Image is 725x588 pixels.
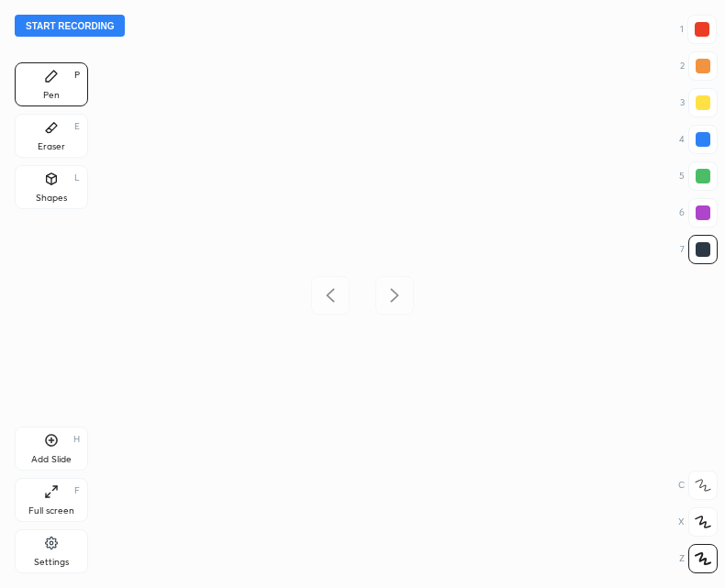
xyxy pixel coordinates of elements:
[680,51,718,81] div: 2
[74,486,80,495] div: F
[74,122,80,131] div: E
[38,142,65,151] div: Eraser
[680,15,717,44] div: 1
[679,544,718,573] div: Z
[28,506,74,516] div: Full screen
[678,507,718,537] div: X
[43,91,60,100] div: Pen
[73,435,80,444] div: H
[680,235,718,264] div: 7
[678,471,718,500] div: C
[36,194,67,203] div: Shapes
[74,173,80,183] div: L
[679,161,718,191] div: 5
[74,71,80,80] div: P
[680,88,718,117] div: 3
[31,455,72,464] div: Add Slide
[679,125,718,154] div: 4
[679,198,718,227] div: 6
[34,558,69,567] div: Settings
[15,15,125,37] button: Start recording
